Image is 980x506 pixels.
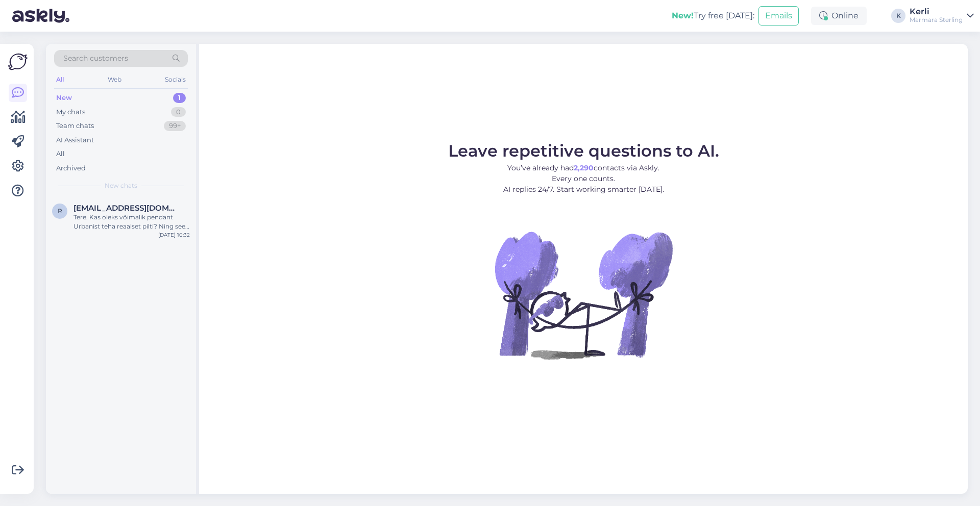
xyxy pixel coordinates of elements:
[163,73,188,86] div: Socials
[73,204,180,213] span: raili.tikerpuu@gmail.com
[448,141,719,161] span: Leave repetitive questions to AI.
[891,9,905,23] div: K
[758,6,799,26] button: Emails
[574,163,594,172] b: 2,290
[63,53,128,64] span: Search customers
[171,107,186,117] div: 0
[54,73,66,86] div: All
[105,181,137,190] span: New chats
[56,107,85,117] div: My chats
[158,231,190,239] div: [DATE] 10:32
[492,203,675,387] img: No Chat active
[910,8,963,16] div: Kerli
[56,121,94,131] div: Team chats
[448,163,719,195] p: You’ve already had contacts via Askly. Every one counts. AI replies 24/7. Start working smarter [...
[58,207,62,215] span: r
[56,163,86,173] div: Archived
[910,8,974,24] a: KerliMarmara Sterling
[73,213,190,231] div: Tere. Kas oleks võimalik pendant Urbanist teha reaalset pilti? Ning see mulle emailile saata? [EM...
[106,73,124,86] div: Web
[56,93,72,103] div: New
[164,121,186,131] div: 99+
[56,135,94,145] div: AI Assistant
[910,16,963,24] div: Marmara Sterling
[811,7,867,25] div: Online
[173,93,186,103] div: 1
[672,11,694,20] b: New!
[56,149,65,159] div: All
[672,10,754,22] div: Try free [DATE]:
[8,52,28,71] img: Askly Logo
